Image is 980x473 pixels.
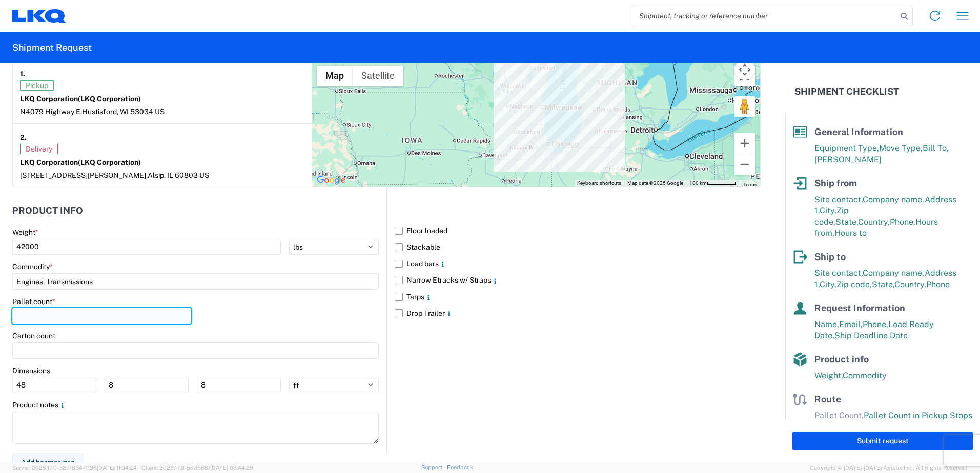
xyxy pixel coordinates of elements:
[820,206,836,216] span: City,
[395,255,761,272] label: Load bars
[395,239,761,255] label: Stackable
[317,66,353,86] button: Show street map
[839,319,863,329] span: Email,
[794,85,899,98] h2: Shipment Checklist
[20,107,82,116] span: N4079 Highway E,
[12,465,137,471] span: Server: 2025.17.0-327f6347098
[814,126,903,137] span: General Information
[879,143,923,153] span: Move Type,
[78,95,141,103] span: (LKQ Corporation)
[210,465,253,471] span: [DATE] 08:44:20
[314,174,348,187] img: Google
[395,223,761,239] label: Floor loaded
[12,228,38,237] label: Weight
[814,178,857,188] span: Ship from
[814,155,882,164] span: [PERSON_NAME]
[814,268,863,278] span: Site contact,
[814,251,846,262] span: Ship to
[734,133,755,154] button: Zoom in
[834,228,867,238] span: Hours to
[421,464,447,470] a: Support
[814,354,869,364] span: Product info
[814,143,879,153] span: Equipment Type,
[686,180,740,187] button: Map Scale: 100 km per 54 pixels
[105,377,189,393] input: W
[141,465,253,471] span: Client: 2025.17.0-5dd568f
[631,6,897,26] input: Shipment, tracking or reference number
[12,453,84,472] button: Add hazmat info
[12,400,67,410] label: Product notes
[834,331,908,340] span: Ship Deadline Date
[12,366,50,375] label: Dimensions
[353,66,403,86] button: Show satellite imagery
[447,464,473,470] a: Feedback
[814,394,841,404] span: Route
[858,217,890,227] span: Country,
[12,377,96,393] input: L
[923,143,949,153] span: Bill To,
[814,303,905,313] span: Request Information
[12,262,53,271] label: Commodity
[20,144,58,154] span: Delivery
[20,80,54,91] span: Pickup
[820,279,836,289] span: City,
[836,279,872,289] span: Zip code,
[148,171,209,179] span: Alsip, IL 60803 US
[82,107,165,116] span: Hustisford, WI 53034 US
[78,158,141,166] span: (LKQ Corporation)
[792,432,973,450] button: Submit request
[835,217,858,227] span: State,
[734,154,755,175] button: Zoom out
[814,371,843,380] span: Weight,
[814,411,864,420] span: Pallet Count,
[12,41,92,54] h2: Shipment Request
[863,268,925,278] span: Company name,
[926,279,950,289] span: Phone
[689,180,707,186] span: 100 km
[197,377,281,393] input: H
[577,180,621,187] button: Keyboard shortcuts
[814,319,839,329] span: Name,
[20,68,25,80] strong: 1.
[12,297,55,306] label: Pallet count
[863,195,925,204] span: Company name,
[810,463,968,472] span: Copyright © [DATE]-[DATE] Agistix Inc., All Rights Reserved
[395,305,761,321] label: Drop Trailer
[734,96,755,117] button: Drag Pegman onto the map to open Street View
[627,180,683,186] span: Map data ©2025 Google
[97,465,137,471] span: [DATE] 11:04:24
[12,206,83,216] h2: Product Info
[20,131,27,144] strong: 2.
[872,279,894,289] span: State,
[734,59,755,80] button: Map camera controls
[814,411,972,432] span: Pallet Count in Pickup Stops equals Pallet Count in delivery stops
[894,279,926,289] span: Country,
[743,182,757,187] a: Terms
[814,195,863,204] span: Site contact,
[395,289,761,305] label: Tarps
[314,174,348,187] a: Open this area in Google Maps (opens a new window)
[863,319,888,329] span: Phone,
[843,371,887,380] span: Commodity
[20,95,141,103] strong: LKQ Corporation
[12,331,55,340] label: Carton count
[395,272,761,288] label: Narrow Etracks w/ Straps
[20,158,141,166] strong: LKQ Corporation
[890,217,915,227] span: Phone,
[20,171,148,179] span: [STREET_ADDRESS][PERSON_NAME],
